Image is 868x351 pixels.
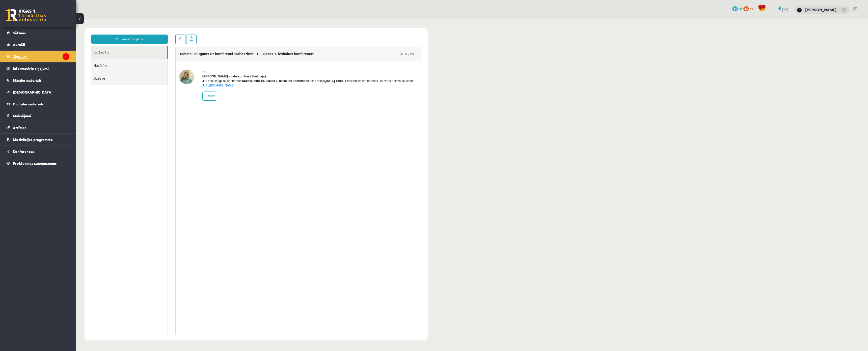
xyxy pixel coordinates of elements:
[13,90,52,94] span: [DEMOGRAPHIC_DATA]
[13,149,34,154] span: Konferences
[797,8,802,13] img: Nikolass Karpjuks
[15,15,92,24] a: Jauns ziņojums
[13,125,26,130] span: Atzīmes
[805,7,837,12] a: [PERSON_NAME]
[13,78,41,82] span: Mācību materiāli
[7,98,69,110] a: Digitālie materiāli
[104,50,118,65] img: Sanita Baumane - dabaszinības
[166,60,234,63] b: 'Dabaszinību 10. klases 1. ieskaites konference'
[15,27,91,40] a: Ienākošie
[13,51,69,62] legend: Ziņojumi
[6,9,46,21] a: Rīgas 1. Tālmācības vidusskola
[127,72,141,81] a: Atbildēt
[13,102,43,106] span: Digitālie materiāli
[127,55,190,59] strong: [PERSON_NAME] - dabaszinības (Skolotājs)
[739,6,743,10] span: mP
[7,145,69,157] a: Konferences
[7,51,69,62] a: Ziņojumi1
[7,27,69,39] a: Sākums
[127,64,159,68] a: [URL][DOMAIN_NAME]
[750,6,753,10] span: xp
[15,52,92,65] a: Dzēstie
[732,6,738,11] span: 13
[324,32,342,37] div: 16:26 [DATE]
[127,50,342,55] div: No:
[13,31,26,35] span: Sākums
[63,53,69,60] i: 1
[732,6,743,10] a: 13 mP
[7,63,69,74] a: Informatīvie ziņojumi
[15,40,92,52] a: Nosūtītie
[7,122,69,133] a: Atzīmes
[7,86,69,98] a: [DEMOGRAPHIC_DATA]
[7,110,69,122] a: Maksājumi
[7,74,69,86] a: Mācību materiāli
[743,6,755,10] a: 44 xp
[7,134,69,145] a: Motivācijas programma
[13,110,69,122] legend: Maksājumi
[13,63,69,74] legend: Informatīvie ziņojumi
[104,33,238,37] h4: Temats: Ielūgums uz konferenci 'Dabaszinību 10. klases 1. ieskaites konference'
[13,161,57,165] span: Proktoringa izmēģinājums
[7,39,69,50] a: Aktuāli
[13,42,25,47] span: Aktuāli
[127,59,342,68] div: Jūs esat ielūgti uz konferenci , kas notiks . Pievienoties konferencei Jūs varat spiežot uz saites -
[7,157,69,169] a: Proktoringa izmēģinājums
[13,137,53,142] span: Motivācijas programma
[249,60,268,63] b: [DATE] 16:55
[743,6,749,11] span: 44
